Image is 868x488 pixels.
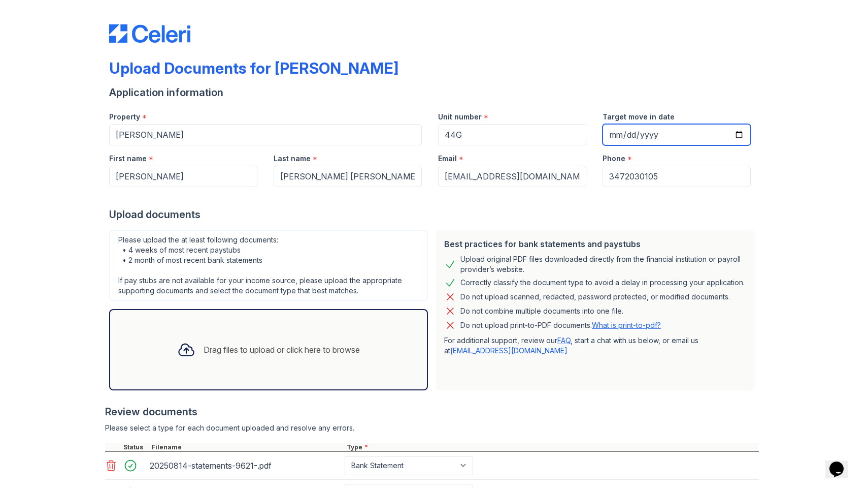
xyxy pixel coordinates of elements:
div: Review documents [105,405,759,419]
div: Upload Documents for [PERSON_NAME] [109,59,398,77]
div: Status [121,443,150,451]
div: Best practices for bank statements and paystubs [444,238,747,250]
label: Target move in date [603,112,675,122]
a: [EMAIL_ADDRESS][DOMAIN_NAME] [450,346,567,355]
iframe: chat widget [825,447,858,478]
img: CE_Logo_Blue-a8612792a0a2168367f1c8372b55b34899dd931a85d93a1a3d3e32e68fde9ad4.png [109,24,190,43]
label: Unit number [438,112,482,122]
p: Do not upload print-to-PDF documents. [460,320,661,330]
div: Filename [150,443,345,451]
div: Correctly classify the document type to avoid a delay in processing your application. [460,277,745,289]
p: For additional support, review our , start a chat with us below, or email us at [444,335,747,356]
div: Please upload the at least following documents: • 4 weeks of most recent paystubs • 2 month of mo... [109,230,428,301]
label: Property [109,112,140,122]
div: Upload original PDF files downloaded directly from the financial institution or payroll provider’... [460,254,747,274]
a: FAQ [557,336,571,345]
label: Last name [274,154,311,164]
div: Drag files to upload or click here to browse [204,344,360,356]
label: Email [438,154,457,164]
div: Type [345,443,759,451]
div: Do not combine multiple documents into one file. [460,305,623,317]
div: Please select a type for each document uploaded and resolve any errors. [105,423,759,433]
div: 20250814-statements-9621-.pdf [150,457,341,474]
label: Phone [603,154,625,164]
div: Upload documents [109,207,759,222]
label: First name [109,154,147,164]
a: What is print-to-pdf? [592,321,661,329]
div: Application information [109,85,759,100]
div: Do not upload scanned, redacted, password protected, or modified documents. [460,291,730,303]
